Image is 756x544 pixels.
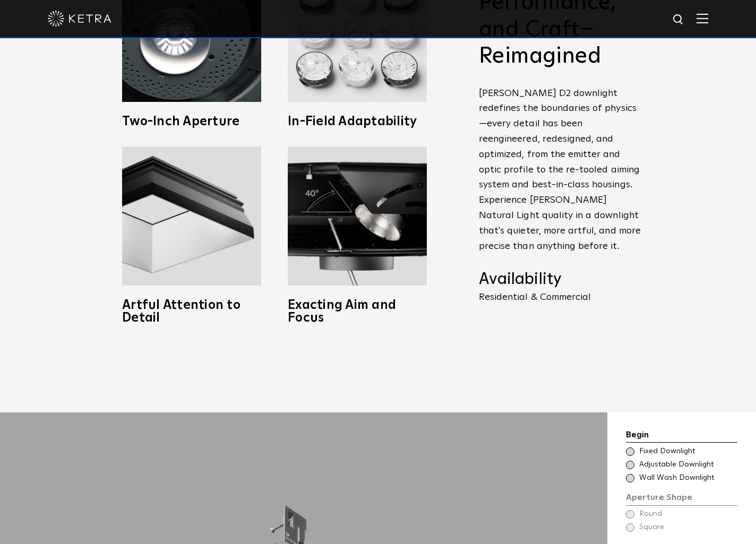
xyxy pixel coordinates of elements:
h4: Availability [479,270,643,290]
span: Fixed Downlight [639,446,736,457]
img: Adjustable downlighting with 40 degree tilt [288,146,427,286]
h3: Artful Attention to Detail [122,299,261,324]
img: Ketra full spectrum lighting fixtures [122,146,261,286]
img: search icon [672,13,685,27]
h3: Two-Inch Aperture [122,115,261,128]
span: Adjustable Downlight [639,460,736,470]
img: Hamburger%20Nav.svg [697,13,708,23]
img: ketra-logo-2019-white [48,11,111,27]
p: [PERSON_NAME] D2 downlight redefines the boundaries of physics—every detail has been reengineered... [479,86,643,254]
p: Residential & Commercial [479,292,643,302]
div: Begin [626,428,737,443]
span: Wall Wash Downlight [639,473,736,483]
h3: In-Field Adaptability [288,115,427,128]
h3: Exacting Aim and Focus [288,299,427,324]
